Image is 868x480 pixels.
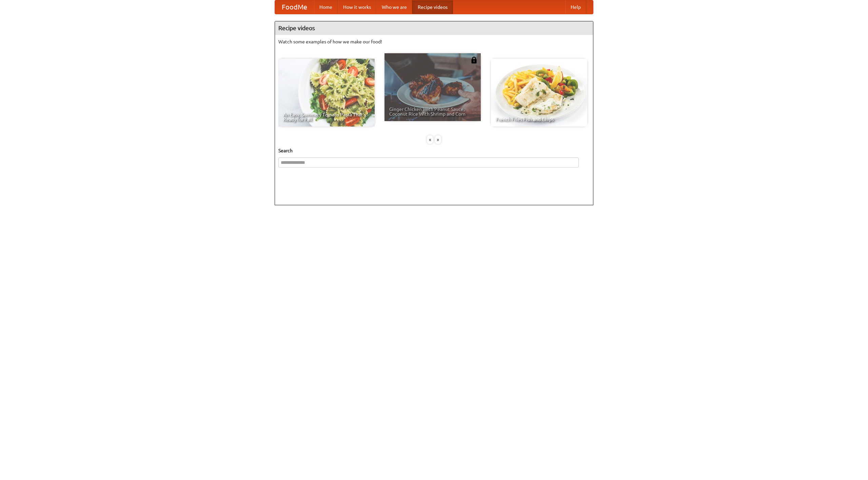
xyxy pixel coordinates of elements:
[278,147,590,154] h5: Search
[278,38,590,45] p: Watch some examples of how we make our food!
[496,117,583,122] span: French Fries Fish and Chips
[376,0,412,14] a: Who we are
[427,135,433,144] div: «
[278,59,375,127] a: An Easy, Summery Tomato Pasta That's Ready for Fall
[283,112,370,122] span: An Easy, Summery Tomato Pasta That's Ready for Fall
[314,0,338,14] a: Home
[275,21,593,35] h4: Recipe videos
[412,0,453,14] a: Recipe videos
[565,0,586,14] a: Help
[471,57,477,63] img: 483408.png
[275,0,314,14] a: FoodMe
[338,0,376,14] a: How it works
[491,59,587,127] a: French Fries Fish and Chips
[435,135,441,144] div: »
